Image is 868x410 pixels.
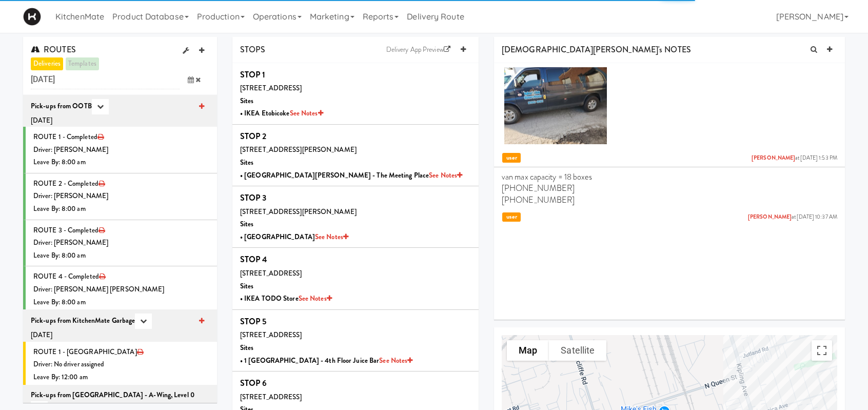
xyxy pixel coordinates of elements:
li: STOP 2[STREET_ADDRESS][PERSON_NAME]Sites• [GEOGRAPHIC_DATA][PERSON_NAME] - The Meeting PlaceSee N... [232,125,479,186]
b: • [GEOGRAPHIC_DATA][PERSON_NAME] - The Meeting Place [240,170,462,180]
a: See Notes [379,356,412,365]
a: Delivery App Preview [381,42,456,57]
span: ROUTE 1 - [GEOGRAPHIC_DATA] [33,347,137,357]
b: Sites [240,158,254,167]
div: Driver: [PERSON_NAME] [PERSON_NAME] [33,283,209,296]
p: [PHONE_NUMBER] [502,194,837,206]
div: [STREET_ADDRESS] [240,267,471,280]
p: van max capacity = 18 boxes [502,171,837,183]
div: Driver: No driver assigned [33,358,209,371]
a: See Notes [315,232,348,242]
b: Pick-ups from KitchenMate Garbage [31,316,135,325]
b: STOP 5 [240,316,267,327]
div: [STREET_ADDRESS][PERSON_NAME] [240,206,471,219]
div: Leave By: 12:00 am [33,371,209,384]
b: Sites [240,281,254,291]
li: ROUTE 3 - CompletedDriver: [PERSON_NAME]Leave By: 8:00 am [23,220,217,267]
span: ROUTE 3 - Completed [33,225,98,235]
b: Sites [240,343,254,353]
div: [DATE] [31,329,209,342]
span: ROUTE 2 - Completed [33,179,98,188]
a: See Notes [299,294,332,303]
b: STOP 3 [240,192,267,204]
b: STOP 6 [240,377,267,389]
a: templates [66,57,99,70]
div: Leave By: 8:00 am [33,249,209,262]
button: Toggle fullscreen view [812,340,832,361]
div: Leave By: 8:00 am [33,296,209,309]
li: ROUTE 1 - CompletedDriver: [PERSON_NAME]Leave By: 8:00 am [23,127,217,173]
a: [PERSON_NAME] [752,154,795,162]
b: • 1 [GEOGRAPHIC_DATA] - 4th Floor Juice Bar [240,356,412,365]
b: Sites [240,96,254,106]
b: • IKEA Etobicoke [240,108,323,118]
div: Driver: [PERSON_NAME] [33,190,209,203]
a: See Notes [429,170,462,180]
button: Show satellite imagery [549,340,606,361]
span: ROUTE 1 - Completed [33,132,97,142]
div: [STREET_ADDRESS] [240,82,471,95]
span: [DEMOGRAPHIC_DATA][PERSON_NAME]'s NOTES [502,44,691,55]
span: user [502,153,521,163]
b: • [GEOGRAPHIC_DATA] [240,232,348,242]
li: ROUTE 2 - CompletedDriver: [PERSON_NAME]Leave By: 8:00 am [23,173,217,220]
li: STOP 3[STREET_ADDRESS][PERSON_NAME]Sites• [GEOGRAPHIC_DATA]See Notes [232,186,479,248]
p: [PHONE_NUMBER] [502,183,837,194]
a: [PERSON_NAME] [748,213,792,221]
img: Micromart [23,8,41,26]
span: user [502,212,521,222]
div: Driver: [PERSON_NAME] [33,144,209,157]
div: [STREET_ADDRESS] [240,329,471,342]
a: See Notes [290,108,323,118]
div: [STREET_ADDRESS][PERSON_NAME] [240,144,471,157]
span: STOPS [240,44,266,55]
b: STOP 4 [240,253,268,265]
div: Driver: [PERSON_NAME] [33,237,209,249]
b: Pick-ups from [GEOGRAPHIC_DATA] - A-Wing, Level 0 [31,390,194,400]
div: [DATE] [31,114,209,127]
span: at [DATE] 1:53 PM [752,154,837,162]
span: ROUTE 4 - Completed [33,271,99,281]
div: Leave By: 8:00 am [33,156,209,169]
img: qwf3lfmbytrhmqksothg.jpg [504,67,607,144]
a: deliveries [31,57,63,70]
span: at [DATE] 10:37 AM [748,213,837,221]
li: STOP 1[STREET_ADDRESS]Sites• IKEA EtobicokeSee Notes [232,63,479,125]
b: • IKEA TODO Store [240,294,332,303]
b: Pick-ups from OOTB [31,101,92,110]
b: Sites [240,219,254,229]
div: [STREET_ADDRESS] [240,391,471,404]
button: Show street map [507,340,549,361]
b: STOP 2 [240,130,267,142]
span: ROUTES [31,44,76,55]
li: ROUTE 1 - [GEOGRAPHIC_DATA]Driver: No driver assignedLeave By: 12:00 am [23,342,217,388]
b: STOP 1 [240,69,266,81]
div: Leave By: 8:00 am [33,203,209,216]
li: ROUTE 4 - CompletedDriver: [PERSON_NAME] [PERSON_NAME]Leave By: 8:00 am [23,266,217,313]
li: STOP 4[STREET_ADDRESS]Sites• IKEA TODO StoreSee Notes [232,248,479,309]
li: STOP 5[STREET_ADDRESS]Sites• 1 [GEOGRAPHIC_DATA] - 4th Floor Juice BarSee Notes [232,310,479,372]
